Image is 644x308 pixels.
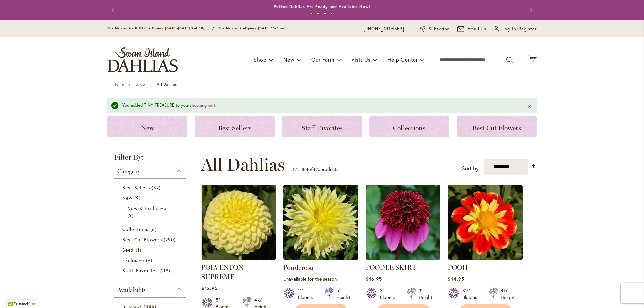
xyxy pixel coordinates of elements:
a: POLVENTON SUPREME [201,255,276,261]
button: 1 of 4 [310,12,313,15]
div: 5' Height [336,287,350,301]
a: Ponderosa [283,263,313,271]
span: Our Farm [311,56,334,63]
a: POLVENTON SUPREME [201,263,244,281]
button: 11 [528,55,537,64]
a: Potted Dahlias Are Ready and Available Now! [274,4,370,9]
a: Collections [369,116,449,137]
span: 32 [152,184,162,191]
strong: Filter By: [107,153,193,164]
a: Log In/Register [494,26,537,33]
a: Exclusive [122,257,179,264]
a: Email Us [457,26,487,33]
a: Best Sellers [122,184,179,191]
div: You added TINY TREASURE to your . [122,102,517,109]
span: Log In/Register [502,26,537,33]
a: POODLE SKIRT [366,263,416,271]
a: POOH [448,255,523,261]
span: 420 [313,166,320,172]
span: New [283,56,294,63]
span: $13.95 [201,285,217,291]
span: Open - [DATE] 10-3pm [245,26,284,30]
span: Availability [117,286,146,294]
a: Subscribe [419,26,450,33]
strong: All Dahlias [157,82,177,87]
div: 3½" Blooms [462,287,481,301]
span: The Mercantile & Office Open - [DATE]-[DATE] 9-4:30pm / The Mercantile [107,26,245,30]
span: Best Cut Flowers [472,124,521,132]
a: Staff Favorites [122,267,179,274]
img: POLVENTON SUPREME [201,185,276,260]
a: POODLE SKIRT [366,255,440,261]
a: [PHONE_NUMBER] [364,26,404,33]
span: Email Us [468,26,487,33]
label: Sort by: [462,162,480,175]
span: 11 [531,59,534,63]
span: $16.95 [366,275,382,282]
a: Shop [136,82,145,87]
a: New [122,194,179,201]
a: Seed [122,246,179,253]
a: Best Cut Flowers [122,236,179,243]
span: Shop [254,56,267,63]
span: Best Sellers [122,184,150,191]
span: 9 [134,194,142,201]
div: 11" Blooms [298,287,317,301]
a: Best Cut Flowers [457,116,537,137]
span: Best Sellers [218,124,251,132]
span: 290 [164,236,177,243]
a: shopping cart [190,102,215,108]
button: 2 of 4 [317,12,319,15]
span: New [141,124,154,132]
div: 4½' Height [501,287,515,301]
span: Staff Favorites [302,124,343,132]
a: Collections [122,226,179,233]
a: New &amp; Exclusive [127,205,174,219]
span: Seed [122,247,134,253]
span: Exclusive [122,257,144,263]
img: POODLE SKIRT [366,185,440,260]
button: 3 of 4 [324,12,326,15]
span: Collections [122,226,149,232]
span: 9 [127,212,136,219]
span: New [122,195,132,201]
span: Collections [393,124,425,132]
span: Help Center [387,56,418,63]
p: Unavailable for the season [283,275,358,282]
span: Staff Favorites [122,267,158,274]
span: 384 [300,166,308,172]
span: 6 [150,226,158,233]
span: Subscribe [429,26,450,33]
iframe: Launch Accessibility Center [5,284,24,303]
a: New [107,116,187,137]
button: 4 of 4 [330,12,333,15]
img: Ponderosa [283,185,358,260]
span: 119 [159,267,172,274]
a: Ponderosa [283,255,358,261]
span: Category [117,168,140,175]
a: Best Sellers [195,116,275,137]
a: POOH [448,263,468,271]
span: Best Cut Flowers [122,236,162,243]
button: Next [523,3,537,17]
p: - of products [291,164,338,175]
button: Previous [107,3,121,17]
span: 1 [136,246,143,253]
a: Staff Favorites [282,116,362,137]
span: All Dahlias [201,155,285,175]
div: 3" Blooms [380,287,399,301]
a: Home [113,82,124,87]
div: 3' Height [419,287,432,301]
span: $14.95 [448,275,464,282]
a: store logo [107,47,178,72]
span: Visit Us [351,56,371,63]
span: 321 [291,166,299,172]
span: New & Exclusive [127,205,166,211]
span: 9 [146,257,154,264]
img: POOH [448,185,523,260]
